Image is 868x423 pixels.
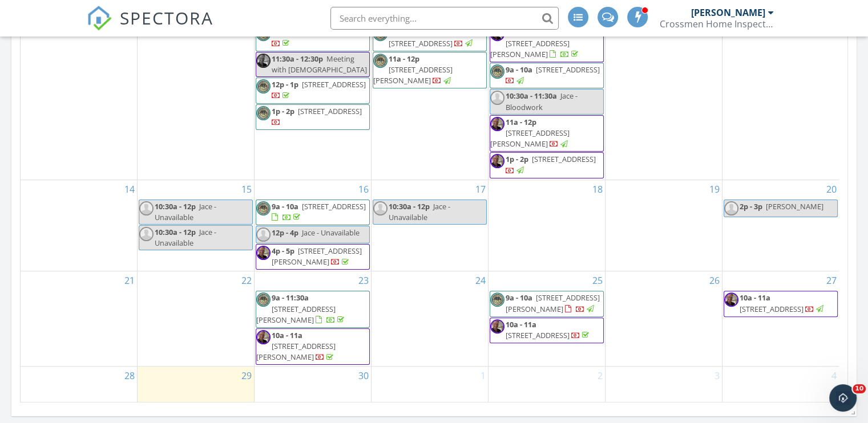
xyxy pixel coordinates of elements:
[506,292,600,314] span: [STREET_ADDRESS][PERSON_NAME]
[256,25,370,51] a: 9a - 10a [STREET_ADDRESS]
[478,367,488,385] a: Go to October 1, 2025
[506,292,532,303] span: 9a - 10a
[239,180,254,198] a: Go to September 15, 2025
[707,180,722,198] a: Go to September 19, 2025
[490,292,504,307] img: 23lowresolutionforwebpng1545171516.png
[272,246,362,267] a: 4p - 5p [STREET_ADDRESS][PERSON_NAME]
[87,6,112,31] img: The Best Home Inspection Software - Spectora
[272,292,309,303] span: 9a - 11:30a
[21,6,138,180] td: Go to September 7, 2025
[256,341,336,362] span: [STREET_ADDRESS][PERSON_NAME]
[490,38,570,59] span: [STREET_ADDRESS][PERSON_NAME]
[21,180,138,271] td: Go to September 14, 2025
[506,330,570,340] span: [STREET_ADDRESS]
[506,64,532,75] span: 9a - 10a
[488,367,605,404] td: Go to October 2, 2025
[506,117,536,127] span: 11a - 12p
[506,154,596,175] a: 1p - 2p [STREET_ADDRESS]
[389,201,430,211] span: 10:30a - 12p
[272,54,323,64] span: 11:30a - 12:30p
[272,201,366,222] a: 9a - 10a [STREET_ADDRESS]
[21,367,138,404] td: Go to September 28, 2025
[389,27,474,48] a: 10a - 11a [STREET_ADDRESS]
[490,27,580,59] a: 8a - 10:30a [STREET_ADDRESS][PERSON_NAME]
[138,6,255,180] td: Go to September 8, 2025
[138,367,255,404] td: Go to September 29, 2025
[372,6,488,180] td: Go to September 10, 2025
[824,271,839,290] a: Go to September 27, 2025
[724,292,738,307] img: e43b691bdace4c53a0f993d159c353d5.jpeg
[138,180,255,271] td: Go to September 15, 2025
[272,330,302,340] span: 10a - 11a
[506,64,600,86] a: 9a - 10a [STREET_ADDRESS]
[356,180,371,198] a: Go to September 16, 2025
[155,201,196,211] span: 10:30a - 12p
[490,152,604,178] a: 1p - 2p [STREET_ADDRESS]
[21,271,138,367] td: Go to September 21, 2025
[272,106,362,127] a: 1p - 2p [STREET_ADDRESS]
[373,54,453,86] a: 11a - 12p [STREET_ADDRESS][PERSON_NAME]
[490,154,504,168] img: e43b691bdace4c53a0f993d159c353d5.jpeg
[488,6,605,180] td: Go to September 11, 2025
[722,180,839,271] td: Go to September 20, 2025
[155,201,216,222] span: Jace - Unavailable
[298,106,362,116] span: [STREET_ADDRESS]
[740,201,762,211] span: 2p - 3p
[490,117,570,149] a: 11a - 12p [STREET_ADDRESS][PERSON_NAME]
[155,227,196,237] span: 10:30a - 12p
[691,7,765,18] div: [PERSON_NAME]
[256,104,370,130] a: 1p - 2p [STREET_ADDRESS]
[373,52,487,89] a: 11a - 12p [STREET_ADDRESS][PERSON_NAME]
[722,367,839,404] td: Go to October 4, 2025
[490,117,504,131] img: e43b691bdace4c53a0f993d159c353d5.jpeg
[272,227,298,238] span: 12p - 4p
[372,271,488,367] td: Go to September 24, 2025
[256,304,336,325] span: [STREET_ADDRESS][PERSON_NAME]
[256,227,271,242] img: default-user-f0147aede5fd5fa78ca7ade42f37bd4542148d508eef1c3d3ea960f66861d68b.jpg
[372,367,488,404] td: Go to October 1, 2025
[139,201,154,215] img: default-user-f0147aede5fd5fa78ca7ade42f37bd4542148d508eef1c3d3ea960f66861d68b.jpg
[506,154,528,164] span: 1p - 2p
[605,367,722,404] td: Go to October 3, 2025
[490,318,604,343] a: 10a - 11a [STREET_ADDRESS]
[139,227,154,241] img: default-user-f0147aede5fd5fa78ca7ade42f37bd4542148d508eef1c3d3ea960f66861d68b.jpg
[590,271,605,290] a: Go to September 25, 2025
[590,180,605,198] a: Go to September 18, 2025
[506,319,591,340] a: 10a - 11a [STREET_ADDRESS]
[256,330,336,362] a: 10a - 11a [STREET_ADDRESS][PERSON_NAME]
[829,367,839,385] a: Go to October 4, 2025
[707,271,722,290] a: Go to September 26, 2025
[740,304,804,314] span: [STREET_ADDRESS]
[490,115,604,152] a: 11a - 12p [STREET_ADDRESS][PERSON_NAME]
[536,64,600,75] span: [STREET_ADDRESS]
[256,292,346,324] a: 9a - 11:30a [STREET_ADDRESS][PERSON_NAME]
[272,79,298,90] span: 12p - 1p
[372,180,488,271] td: Go to September 17, 2025
[595,367,605,385] a: Go to October 2, 2025
[256,54,271,68] img: e43b691bdace4c53a0f993d159c353d5.jpeg
[389,54,419,64] span: 11a - 12p
[122,271,137,290] a: Go to September 21, 2025
[660,18,774,30] div: Crossmen Home Inspections
[490,63,604,88] a: 9a - 10a [STREET_ADDRESS]
[356,367,371,385] a: Go to September 30, 2025
[724,291,838,316] a: 10a - 11a [STREET_ADDRESS]
[488,180,605,271] td: Go to September 18, 2025
[255,180,372,271] td: Go to September 16, 2025
[330,7,559,30] input: Search everything...
[302,227,360,238] span: Jace - Unavailable
[272,27,366,48] a: 9a - 10a [STREET_ADDRESS]
[506,292,600,314] a: 9a - 10a [STREET_ADDRESS][PERSON_NAME]
[356,271,371,290] a: Go to September 23, 2025
[239,271,254,290] a: Go to September 22, 2025
[490,291,604,316] a: 9a - 10a [STREET_ADDRESS][PERSON_NAME]
[824,180,839,198] a: Go to September 20, 2025
[87,15,213,39] a: SPECTORA
[272,201,298,211] span: 9a - 10a
[256,246,271,260] img: e43b691bdace4c53a0f993d159c353d5.jpeg
[605,271,722,367] td: Go to September 26, 2025
[853,384,866,393] span: 10
[389,201,450,222] span: Jace - Unavailable
[373,25,487,51] a: 10a - 11a [STREET_ADDRESS]
[256,106,271,120] img: 23lowresolutionforwebpng1545171516.png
